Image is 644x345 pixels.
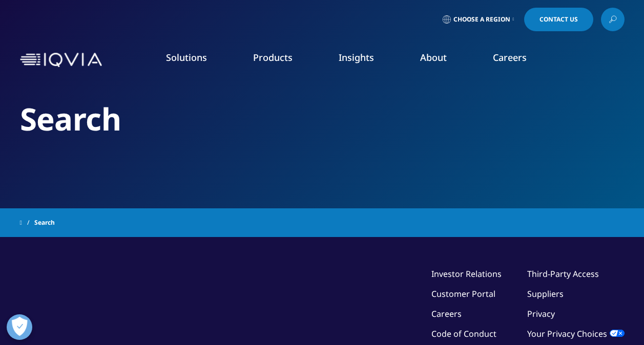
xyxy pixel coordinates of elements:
[493,51,527,63] a: Careers
[253,51,293,63] a: Products
[527,268,599,279] a: Third-Party Access
[7,314,32,340] button: Open Preferences
[106,36,625,84] nav: Primary
[453,15,510,24] span: Choose a Region
[20,53,102,68] img: IQVIA Healthcare Information Technology and Pharma Clinical Research Company
[431,328,496,339] a: Code of Conduct
[34,213,55,232] span: Search
[524,8,593,31] a: Contact Us
[166,51,207,63] a: Solutions
[527,288,564,299] a: Suppliers
[539,16,578,23] span: Contact Us
[20,100,625,138] h2: Search
[431,288,495,299] a: Customer Portal
[527,308,555,319] a: Privacy
[431,308,462,319] a: Careers
[339,51,374,63] a: Insights
[420,51,447,63] a: About
[431,268,502,279] a: Investor Relations
[527,328,625,339] a: Your Privacy Choices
